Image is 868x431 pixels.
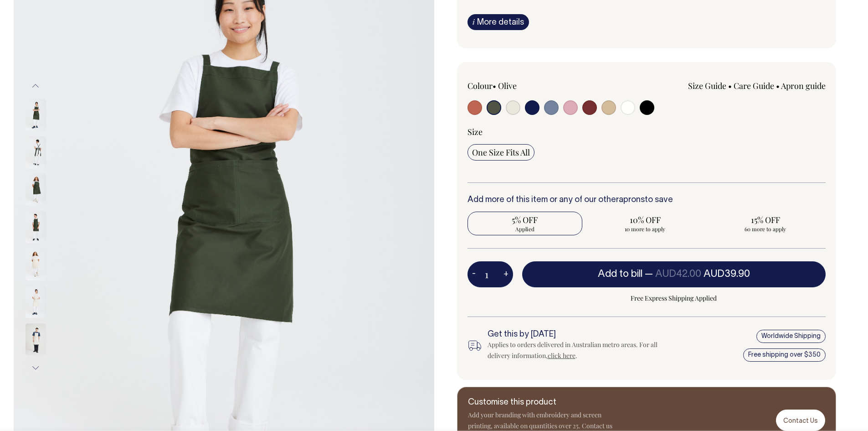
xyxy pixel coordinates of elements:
span: i [473,17,475,26]
span: AUD42.00 [655,270,701,279]
a: Size Guide [688,80,726,91]
input: One Size Fits All [467,144,534,161]
input: 5% OFF Applied [467,212,582,235]
span: 5% OFF [472,214,578,225]
span: 10% OFF [592,214,698,225]
div: Colour [467,80,611,91]
img: olive [26,174,46,206]
img: olive [26,99,46,131]
span: Free Express Shipping Applied [522,293,826,304]
h6: Add more of this item or any of our other to save [467,196,826,205]
button: Add to bill —AUD42.00AUD39.90 [522,261,826,287]
button: Previous [29,76,42,96]
a: aprons [619,196,645,204]
img: natural [26,286,46,318]
input: 10% OFF 10 more to apply [588,212,703,235]
span: AUD39.90 [704,270,750,279]
span: — [645,270,750,279]
button: - [467,265,480,284]
div: Size [467,126,826,137]
img: olive [26,136,46,168]
span: Add to bill [598,270,642,279]
span: One Size Fits All [472,147,530,158]
h6: Customise this product [468,398,614,407]
span: 60 more to apply [713,225,818,233]
a: Apron guide [781,80,826,91]
img: natural [26,323,46,355]
span: Applied [472,225,578,233]
img: olive [26,211,46,243]
button: Next [29,358,42,379]
img: natural [26,249,46,280]
span: 10 more to apply [592,225,698,233]
button: + [499,265,513,284]
a: click here [548,351,575,360]
span: • [776,80,780,91]
h6: Get this by [DATE] [488,330,663,339]
span: • [493,80,496,91]
a: iMore details [467,14,529,30]
span: 15% OFF [713,214,818,225]
a: Care Guide [734,80,774,91]
div: Applies to orders delivered in Australian metro areas. For all delivery information, . [488,339,663,361]
label: Olive [498,80,517,91]
span: • [728,80,732,91]
input: 15% OFF 60 more to apply [708,212,823,235]
a: Contact Us [776,410,825,431]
